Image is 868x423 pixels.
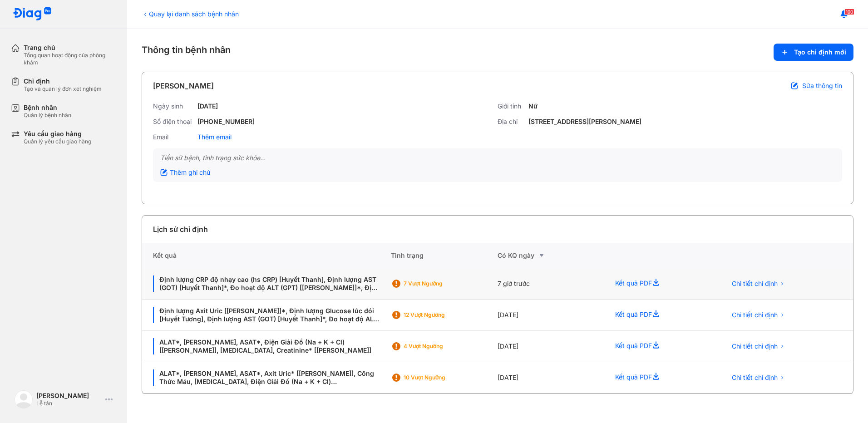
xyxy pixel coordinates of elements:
button: Chi tiết chỉ định [726,371,790,384]
div: Có KQ ngày [498,250,604,261]
div: Kết quả PDF [604,300,715,331]
div: Yêu cầu giao hàng [24,130,91,138]
div: Tổng quan hoạt động của phòng khám [24,52,116,66]
div: Định lượng CRP độ nhạy cao (hs CRP) [Huyết Thanh], Định lượng AST (GOT) [Huyết Thanh]*, Đo hoạt đ... [153,275,380,292]
div: Trang chủ [24,44,116,52]
div: Kết quả PDF [604,268,715,300]
div: Quản lý yêu cầu giao hàng [24,138,91,145]
div: [STREET_ADDRESS][PERSON_NAME] [528,118,641,126]
div: Quản lý bệnh nhân [24,112,71,119]
div: Định lượng Axit Uric [[PERSON_NAME]]*, Định lượng Glucose lúc đói [Huyết Tương], Định lượng AST (... [153,307,380,323]
div: Tình trạng [391,243,498,268]
div: Nữ [528,102,538,110]
div: Bệnh nhân [24,103,71,112]
div: [PERSON_NAME] [36,392,102,400]
div: Thêm ghi chú [160,168,210,177]
div: 4 Vượt ngưỡng [404,343,476,350]
div: Chỉ định [24,77,102,85]
span: Chi tiết chỉ định [732,280,778,288]
div: [DATE] [498,331,604,362]
div: Số điện thoại [153,118,194,126]
div: Ngày sinh [153,102,194,110]
span: Tạo chỉ định mới [794,48,846,56]
div: [DATE] [197,102,218,110]
div: 10 Vượt ngưỡng [404,374,476,381]
div: Kết quả [142,243,391,268]
div: Tiền sử bệnh, tình trạng sức khỏe... [160,154,835,162]
button: Tạo chỉ định mới [774,44,853,61]
button: Chi tiết chỉ định [726,277,790,290]
div: [DATE] [498,362,604,393]
div: Email [153,133,194,141]
div: Giới tính [498,102,525,110]
div: ALAT*, [PERSON_NAME], ASAT*, Axit Uric* [[PERSON_NAME]], Công Thức Máu, [MEDICAL_DATA], Điện Giải... [153,369,380,386]
span: Chi tiết chỉ định [732,374,778,382]
div: Kết quả PDF [604,362,715,393]
button: Chi tiết chỉ định [726,308,790,322]
span: Chi tiết chỉ định [732,342,778,350]
div: Thông tin bệnh nhân [142,44,853,61]
div: ALAT*, [PERSON_NAME], ASAT*, Điện Giải Đồ (Na + K + Cl) [[PERSON_NAME]], [MEDICAL_DATA], Creatini... [153,338,380,354]
div: [PERSON_NAME] [153,80,214,91]
div: Lịch sử chỉ định [153,224,208,235]
span: Chi tiết chỉ định [732,311,778,319]
div: 12 Vượt ngưỡng [404,311,476,319]
div: [DATE] [498,300,604,331]
img: logo [15,390,33,408]
div: Tạo và quản lý đơn xét nghiệm [24,85,102,93]
button: Chi tiết chỉ định [726,339,790,353]
div: 7 giờ trước [498,268,604,300]
div: Quay lại danh sách bệnh nhân [142,9,239,19]
div: [PHONE_NUMBER] [197,118,255,126]
div: Thêm email [197,133,232,141]
div: Lễ tân [36,400,102,407]
div: Địa chỉ [498,118,525,126]
span: Sửa thông tin [802,82,842,90]
span: 190 [844,9,854,15]
img: logo [13,7,52,21]
div: 7 Vượt ngưỡng [404,280,476,287]
div: Kết quả PDF [604,331,715,362]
